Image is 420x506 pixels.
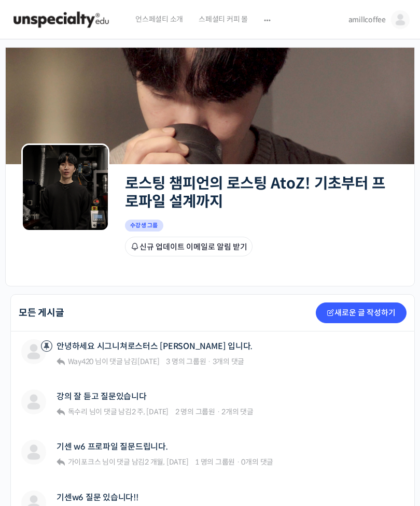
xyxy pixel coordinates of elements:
a: Way420 [66,357,93,366]
span: · [236,457,240,467]
a: 새로운 글 작성하기 [316,302,407,323]
a: 가이포크스 [66,457,101,467]
span: 가이포크스 [68,457,101,467]
a: 안녕하세요 시그니쳐로스터스 [PERSON_NAME] 입니다. [57,341,253,351]
img: Group logo of 로스팅 챔피언의 로스팅 AtoZ! 기초부터 프로파일 설계까지 [21,143,109,232]
span: 0개의 댓글 [241,457,273,467]
span: 수강생 그룹 [125,220,163,232]
a: 강의 잘 듣고 질문있습니다 [57,392,147,401]
a: 2 개월, [DATE] [145,457,188,467]
h2: 모든 게시글 [19,308,64,317]
a: 로스팅 챔피언의 로스팅 AtoZ! 기초부터 프로파일 설계까지 [125,174,385,211]
span: 독수리 [68,407,88,416]
span: 님이 댓글 남김 [66,407,169,416]
span: 님이 댓글 남김 [66,357,160,366]
span: amillcoffee [348,15,386,24]
button: 신규 업데이트 이메일로 알림 받기 [125,237,253,256]
span: · [217,407,220,416]
span: · [207,357,211,366]
span: 3 명의 그룹원 [166,357,206,366]
a: 기센w6 질문 있습니다!! [57,493,138,502]
span: Way420 [68,357,94,366]
span: 2 명의 그룹원 [175,407,215,416]
span: 3개의 댓글 [213,357,245,366]
a: [DATE] [137,357,160,366]
a: 2 주, [DATE] [132,407,169,416]
span: 1 명의 그룹원 [195,457,235,467]
span: 2개의 댓글 [221,407,254,416]
a: 기센 w6 프로파일 질문드립니다. [57,442,168,452]
a: 독수리 [66,407,88,416]
span: 님이 댓글 남김 [66,457,189,467]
